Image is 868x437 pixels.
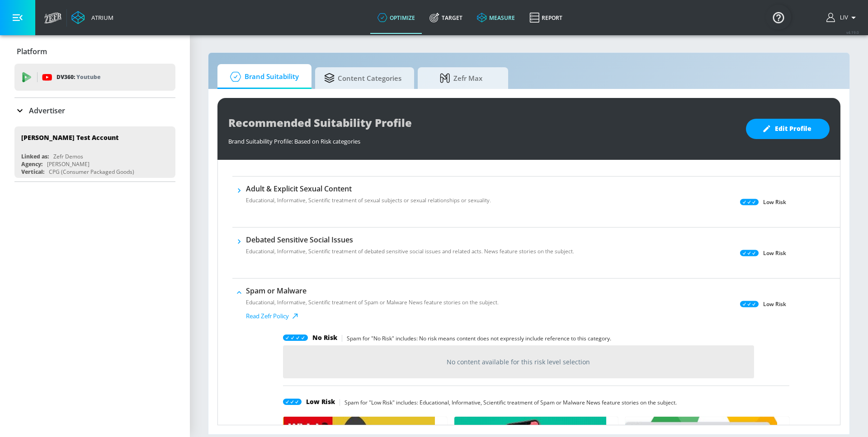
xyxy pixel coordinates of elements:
[470,1,522,34] a: measure
[88,14,113,22] div: Atrium
[246,184,491,210] div: Adult & Explicit Sexual ContentEducational, Informative, Scientific treatment of sexual subjects ...
[826,12,859,23] button: Liv
[71,11,113,24] a: Atrium
[447,358,590,366] p: No content available for this risk level selection
[76,72,100,82] p: Youtube
[246,184,491,194] h6: Adult & Explicit Sexual Content
[21,133,118,142] div: [PERSON_NAME] Test Account
[53,153,83,160] div: Zefr Demos
[14,98,175,123] div: Advertiser
[29,106,65,116] p: Advertiser
[14,64,175,91] div: DV360: Youtube
[246,286,499,296] h6: Spam or Malware
[228,133,737,145] div: Brand Suitability Profile: Based on Risk categories
[21,168,44,176] div: Vertical:
[49,168,134,176] div: CPG (Consumer Packaged Goods)
[324,67,401,89] span: Content Categories
[427,67,495,89] span: Zefr Max
[763,248,786,258] p: Low Risk
[21,153,49,160] div: Linked as:
[836,14,848,21] span: login as: liv.ho@zefr.com
[370,1,422,34] a: optimize
[47,160,90,168] div: [PERSON_NAME]
[340,399,677,406] p: Spam for "Low Risk" includes: Educational, Informative, Scientific treatment of Spam or Malware N...
[21,160,42,168] div: Agency:
[246,196,491,205] p: Educational, Informative, Scientific treatment of sexual subjects or sexual relationships or sexu...
[763,197,786,207] p: Low Risk
[766,5,791,30] button: Open Resource Center
[246,235,574,261] div: Debated Sensitive Social IssuesEducational, Informative, Scientific treatment of debated sensitiv...
[14,39,175,64] div: Platform
[422,1,470,34] a: Target
[312,333,337,343] h6: No Risk
[246,286,499,320] div: Spam or MalwareEducational, Informative, Scientific treatment of Spam or Malware News feature sto...
[763,299,786,309] p: Low Risk
[57,72,100,82] p: DV360:
[246,247,574,256] p: Educational, Informative, Scientific treatment of debated sensitive social issues and related act...
[246,298,499,307] p: Educational, Informative, Scientific treatment of Spam or Malware News feature stories on the sub...
[342,335,611,342] p: Spam for "No Risk" includes: No risk means content does not expressly include reference to this c...
[17,46,47,56] p: Platform
[746,119,830,139] button: Edit Profile
[246,312,499,320] a: Read Zefr Policy
[846,30,859,35] span: v 4.19.0
[14,126,175,178] div: [PERSON_NAME] Test AccountLinked as:Zefr DemosAgency:[PERSON_NAME]Vertical:CPG (Consumer Packaged...
[522,1,570,34] a: Report
[764,123,811,135] span: Edit Profile
[246,235,574,245] h6: Debated Sensitive Social Issues
[306,397,335,407] h6: Low Risk
[226,66,299,88] span: Brand Suitability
